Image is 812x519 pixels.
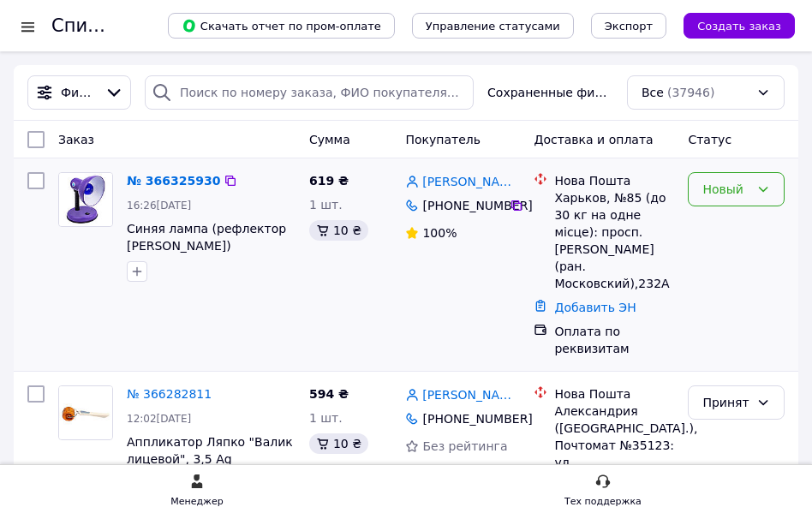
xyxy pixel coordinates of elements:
[309,174,349,188] span: 619 ₴
[309,387,349,401] span: 594 ₴
[702,180,749,199] div: Новый
[127,387,212,401] a: № 366282811
[405,133,481,146] span: Покупатель
[564,493,642,510] div: Тех поддержка
[422,439,507,453] span: Без рейтинга
[422,173,520,190] a: [PERSON_NAME]
[688,133,731,146] span: Статус
[58,172,113,227] a: Фото товару
[420,407,510,431] div: [PHONE_NUMBER]
[554,385,674,403] div: Нова Пошта
[51,15,199,36] h1: Список заказов
[487,84,613,101] span: Сохраненные фильтры:
[426,20,560,33] span: Управление статусами
[420,194,510,218] div: [PHONE_NUMBER]
[534,133,653,146] span: Доставка и оплата
[605,20,653,33] span: Экспорт
[309,133,350,146] span: Сумма
[58,133,94,146] span: Заказ
[309,433,368,454] div: 10 ₴
[168,13,395,39] button: Скачать отчет по пром-оплате
[591,13,666,39] button: Экспорт
[127,222,290,270] a: Синяя лампа (рефлектор [PERSON_NAME]) BactoSfera MININ MULTIFIX
[127,174,220,188] a: № 366325930
[666,18,795,32] a: Создать заказ
[642,84,664,101] span: Все
[182,18,381,33] span: Скачать отчет по пром-оплате
[554,172,674,189] div: Нова Пошта
[412,13,574,39] button: Управление статусами
[127,413,191,425] span: 12:02[DATE]
[59,173,112,226] img: Фото товару
[684,13,795,39] button: Создать заказ
[145,75,474,110] input: Поиск по номеру заказа, ФИО покупателя, номеру телефона, Email, номеру накладной
[309,220,368,241] div: 10 ₴
[61,84,98,101] span: Фильтры
[554,323,674,357] div: Оплата по реквизитам
[697,20,781,33] span: Создать заказ
[58,385,113,440] a: Фото товару
[127,200,191,212] span: 16:26[DATE]
[422,386,520,403] a: [PERSON_NAME]
[309,411,343,425] span: 1 шт.
[554,189,674,292] div: Харьков, №85 (до 30 кг на одне місце): просп. [PERSON_NAME] (ран. Московский),232А
[309,198,343,212] span: 1 шт.
[667,86,714,99] span: (37946)
[554,301,636,314] a: Добавить ЭН
[170,493,223,510] div: Менеджер
[59,386,112,439] img: Фото товару
[422,226,457,240] span: 100%
[127,435,293,466] a: Аппликатор Ляпко "Валик лицевой", 3,5 Ag
[702,393,749,412] div: Принят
